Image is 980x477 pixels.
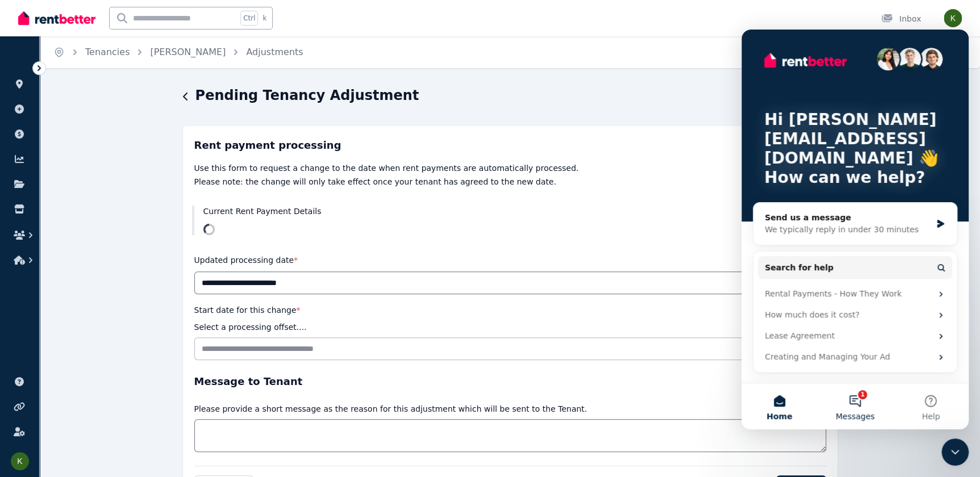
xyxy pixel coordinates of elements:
[203,206,828,217] h3: Current Rent Payment Details
[85,47,130,57] a: Tenancies
[194,137,826,153] h3: Rent payment processing
[194,162,826,174] p: Use this form to request a change to the date when rent payments are automatically processed.
[194,176,826,187] p: Please note: the change will only take effect once your tenant has agreed to the new date.
[195,86,419,104] h1: Pending Tenancy Adjustment
[194,256,298,265] label: Updated processing date
[941,438,969,466] iframe: Intercom live chat
[262,14,266,23] span: k
[150,47,226,57] a: [PERSON_NAME]
[194,403,587,415] p: Please provide a short message as the reason for this adjustment which will be sent to the Tenant.
[40,36,317,68] nav: Breadcrumb
[18,10,95,27] img: RentBetter
[194,321,307,333] p: Select a processing offset....
[944,9,962,27] img: kaletsch@hotmail.com
[881,13,921,24] div: Inbox
[194,306,301,315] label: Start date for this change
[240,11,258,26] span: Ctrl
[194,374,826,390] h3: Message to Tenant
[246,47,303,57] a: Adjustments
[741,30,969,429] iframe: Intercom live chat
[11,452,29,470] img: kaletsch@hotmail.com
